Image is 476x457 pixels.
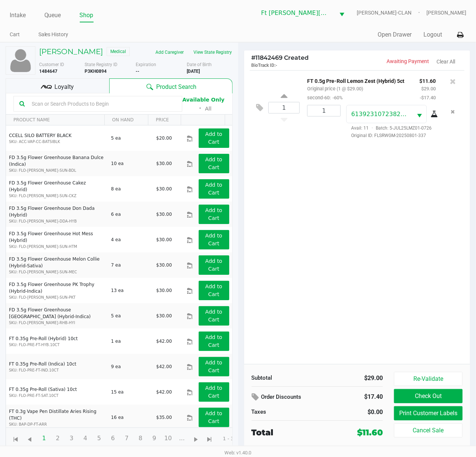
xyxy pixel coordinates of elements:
[307,76,408,84] p: FT 0.5g Pre-Roll Lemon Zest (Hybrid) 5ct
[156,212,172,217] span: $30.00
[108,379,153,405] td: 15 ea
[331,95,343,100] span: -60%
[420,95,436,100] small: -$17.40
[6,278,108,303] td: FD 3.5g Flower Greenhouse PK Trophy (Hybrid-Indica)
[108,151,153,176] td: 10 ea
[205,156,223,170] app-button-loader: Add to Cart
[136,62,156,67] span: Expiration
[9,367,105,373] p: SKU: FLO-PRE-FT-IND.10CT
[323,374,383,383] div: $29.00
[199,306,229,326] button: Add to Cart
[6,115,232,428] div: Data table
[29,98,176,109] input: Scan or Search Products to Begin
[9,193,105,199] p: SKU: FLO-[PERSON_NAME]-SUN-CKZ
[192,435,201,444] span: Go to the next page
[6,176,108,202] td: FD 3.5g Flower Greenhouse Cakez (Hybrid)
[6,125,108,151] td: CCELL SILO BATTERY BLACK
[6,303,108,329] td: FD 3.5g Flower Greenhouse [GEOGRAPHIC_DATA] (Hybrid-Indica)
[23,431,37,445] span: Go to the previous page
[25,435,35,444] span: Go to the previous page
[156,161,172,166] span: $30.00
[205,309,223,323] app-button-loader: Add to Cart
[199,382,229,402] button: Add to Cart
[252,408,312,416] div: Taxes
[156,415,172,420] span: $35.00
[104,115,148,125] th: ON HAND
[156,186,172,192] span: $30.00
[394,423,463,438] button: Cancel Sale
[276,63,278,68] span: -
[10,10,26,21] a: Intake
[39,69,57,74] b: 1484647
[148,115,181,125] th: PRICE
[9,218,105,224] p: SKU: FLO-[PERSON_NAME]-DDA-HYB
[187,69,200,74] b: [DATE]
[6,151,108,176] td: FD 3.5g Flower Greenhouse Banana Dulce (Indica)
[419,76,436,84] p: $11.60
[199,332,229,351] button: Add to Cart
[44,10,61,21] a: Queue
[9,244,105,249] p: SKU: FLO-[PERSON_NAME]-SUN-HTM
[108,303,153,329] td: 5 ea
[252,374,312,382] div: Subtotal
[6,202,108,227] td: FD 3.5g Flower Greenhouse Don Dada (Hybrid)
[205,360,223,373] app-button-loader: Add to Cart
[107,47,130,56] span: Medical
[189,46,233,58] button: View State Registry
[78,431,92,445] span: Page 4
[136,69,139,74] b: --
[252,54,309,61] span: 11842469 Created
[108,227,153,252] td: 4 ea
[38,30,69,39] a: Sales History
[261,9,330,18] span: Ft [PERSON_NAME][GEOGRAPHIC_DATA]
[394,389,463,403] button: Check Out
[199,179,229,199] button: Add to Cart
[205,334,223,348] app-button-loader: Add to Cart
[9,168,105,173] p: SKU: FLO-[PERSON_NAME]-SUN-BDL
[6,252,108,278] td: FD 3.5g Flower Greenhouse Melon Collie (Hybrid-Sativa)
[10,30,20,39] a: Cart
[161,431,175,445] span: Page 10
[9,422,105,427] p: SKU: BAP-DP-FT-ARR
[108,202,153,227] td: 6 ea
[412,105,426,123] button: Select
[64,431,79,445] span: Page 3
[346,132,436,139] span: Original ID: FLSRWGM-20250801-337
[357,57,429,65] p: Awaiting Payment
[421,86,436,91] small: $29.00
[108,252,153,278] td: 7 ea
[39,47,103,56] h5: [PERSON_NAME]
[205,410,223,424] app-button-loader: Add to Cart
[108,176,153,202] td: 8 ea
[80,10,94,21] a: Shop
[151,46,189,58] button: Add Caregiver
[203,431,217,445] span: Go to the last page
[323,408,383,417] div: $0.00
[199,357,229,376] button: Add to Cart
[156,288,172,293] span: $30.00
[92,431,106,445] span: Page 5
[205,207,223,221] app-button-loader: Add to Cart
[9,393,105,398] p: SKU: FLO-PRE-FT-SAT.10CT
[156,237,172,242] span: $30.00
[199,128,229,148] button: Add to Cart
[9,342,105,348] p: SKU: FLO-PRE-FT-HYB.10CT
[195,105,205,112] span: ᛫
[108,329,153,354] td: 1 ea
[205,258,223,272] app-button-loader: Add to Cart
[199,205,229,224] button: Add to Cart
[252,391,335,404] div: Order Discounts
[205,385,223,399] app-button-loader: Add to Cart
[6,379,108,405] td: FT 0.35g Pre-Roll (Sativa) 10ct
[223,435,269,442] kendo-pager-info: 1 - 30 of 301 items
[6,115,104,125] th: PRODUCT NAME
[9,431,23,445] span: Go to the first page
[108,125,153,151] td: 5 ea
[351,111,412,118] span: 6139231072382705
[347,391,383,403] div: $17.40
[205,233,223,246] app-button-loader: Add to Cart
[346,125,432,131] span: Avail: 11 Batch: 5-JUL25LMZ01-0726
[9,295,105,300] p: SKU: FLO-[PERSON_NAME]-SUN-PKT
[9,269,105,275] p: SKU: FLO-[PERSON_NAME]-SUN-MEC
[85,62,117,67] span: State Registry ID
